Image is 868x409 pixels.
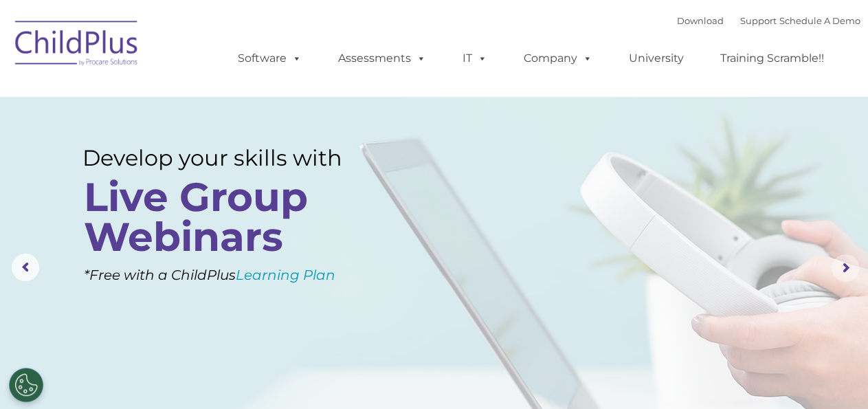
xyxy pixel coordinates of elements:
font: | [677,15,860,26]
rs-layer: Develop your skills with [82,145,370,171]
rs-layer: Live Group Webinars [84,177,366,257]
a: Software [224,45,315,72]
a: Learning Plan [236,267,335,283]
a: University [615,45,698,72]
a: Assessments [324,45,440,72]
a: Company [510,45,606,72]
a: Support [740,15,777,26]
a: Schedule A Demo [779,15,860,26]
a: Download [677,15,724,26]
button: Cookies Settings [9,368,43,402]
span: Phone number [191,147,249,157]
a: IT [449,45,501,72]
img: ChildPlus by Procare Solutions [8,11,146,80]
span: Last name [191,91,233,101]
a: Training Scramble!! [706,45,838,72]
rs-layer: *Free with a ChildPlus [84,262,390,288]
